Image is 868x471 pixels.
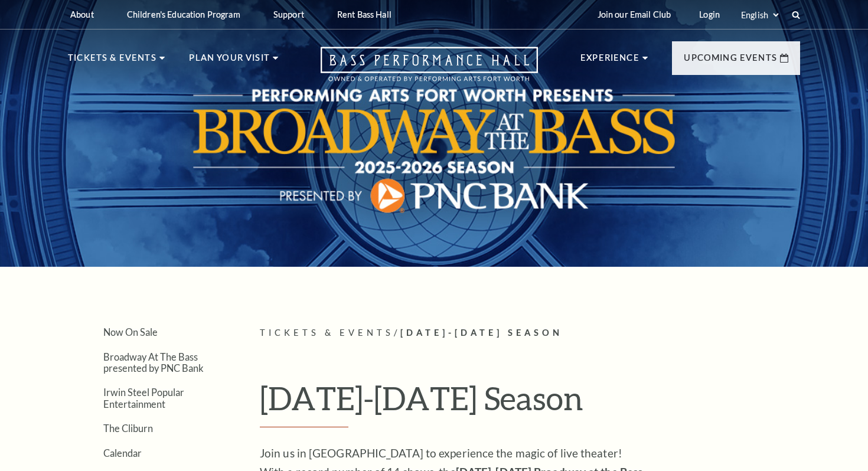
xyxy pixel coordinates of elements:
a: Irwin Steel Popular Entertainment [103,387,184,409]
p: Support [273,9,304,19]
p: / [260,326,800,341]
p: Rent Bass Hall [337,9,391,19]
p: Plan Your Visit [189,51,270,72]
p: Tickets & Events [68,51,156,72]
a: Calendar [103,447,142,459]
a: The Cliburn [103,423,153,434]
p: Children's Education Program [127,9,240,19]
span: Tickets & Events [260,328,394,338]
h1: [DATE]-[DATE] Season [260,379,800,427]
p: Experience [580,51,639,72]
p: Upcoming Events [684,51,777,72]
span: [DATE]-[DATE] Season [400,328,563,338]
a: Now On Sale [103,326,158,338]
p: About [70,9,94,19]
select: Select: [739,9,781,21]
a: Broadway At The Bass presented by PNC Bank [103,351,204,374]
